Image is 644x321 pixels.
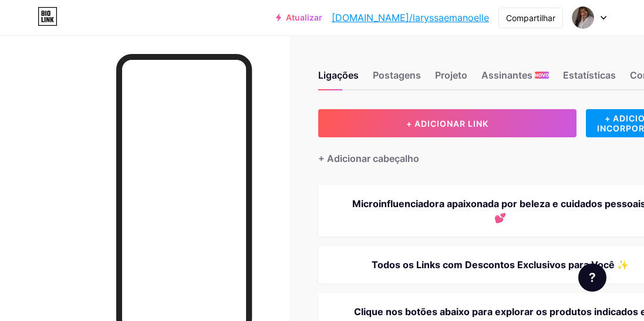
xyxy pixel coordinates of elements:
[435,69,467,81] font: Projeto
[332,11,489,25] a: [DOMAIN_NAME]/laryssaemanoelle
[373,69,421,81] font: Postagens
[572,6,594,29] img: laryssaemanoelle
[318,153,419,164] font: + Adicionar cabeçalho
[563,69,616,81] font: Estatísticas
[481,69,532,81] font: Assinantes
[406,119,488,129] font: + ADICIONAR LINK
[318,109,576,137] button: + ADICIONAR LINK
[332,12,489,23] font: [DOMAIN_NAME]/laryssaemanoelle
[318,69,359,81] font: Ligações
[372,259,629,271] font: Todos os Links com Descontos Exclusivos para Você ✨
[506,13,555,23] font: Compartilhar
[535,72,549,78] font: NOVO
[286,12,322,22] font: Atualizar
